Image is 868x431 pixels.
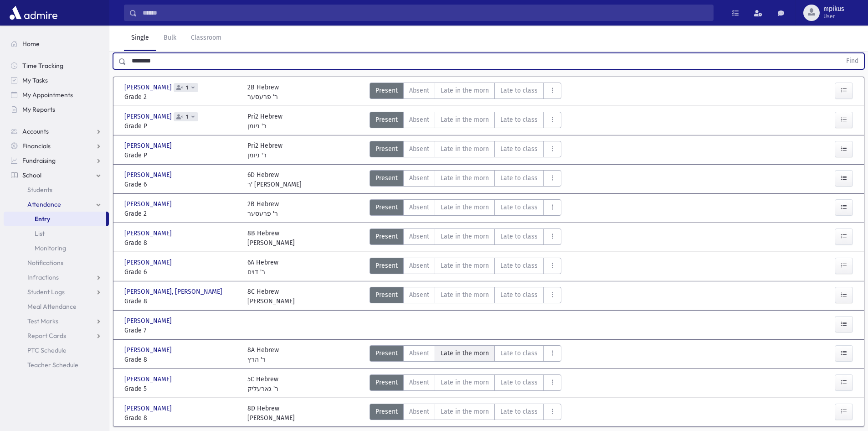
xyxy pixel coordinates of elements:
span: [PERSON_NAME] [124,170,174,180]
span: Late to class [500,290,538,300]
a: My Appointments [4,88,109,102]
span: Student Logs [27,288,65,296]
span: Late to class [500,115,538,125]
span: Notifications [27,259,63,267]
span: Absent [409,203,429,212]
span: Grade 8 [124,238,238,248]
span: Late in the morn [441,203,489,212]
span: Financials [22,142,51,150]
div: 8D Hebrew [PERSON_NAME] [247,404,295,423]
span: Late in the morn [441,378,489,387]
span: Time Tracking [22,62,63,70]
span: Absent [409,290,429,300]
span: Grade 5 [124,384,238,394]
span: Students [27,186,52,194]
div: AttTypes [370,141,561,160]
span: [PERSON_NAME] [124,199,174,209]
span: [PERSON_NAME] [124,345,174,355]
span: Meal Attendance [27,302,77,311]
div: 6A Hebrew ר' דוים [247,258,278,277]
a: PTC Schedule [4,343,109,358]
a: Monitoring [4,241,109,255]
span: Present [375,173,398,183]
div: 2B Hebrew ר' פרעסער [247,199,279,218]
span: Late to class [500,232,538,241]
a: Meal Attendance [4,299,109,314]
span: Present [375,232,398,241]
span: Late in the morn [441,232,489,241]
span: Late to class [500,86,538,95]
span: 1 [184,114,190,120]
a: Time Tracking [4,58,109,73]
a: My Reports [4,102,109,117]
a: Accounts [4,124,109,139]
div: 8B Hebrew [PERSON_NAME] [247,228,295,248]
div: 6D Hebrew ר' [PERSON_NAME] [247,170,302,189]
a: Teacher Schedule [4,358,109,372]
div: AttTypes [370,199,561,218]
div: AttTypes [370,345,561,364]
span: Late to class [500,348,538,358]
span: Present [375,378,398,387]
span: [PERSON_NAME] [124,316,174,326]
span: Grade 2 [124,92,238,102]
a: Report Cards [4,328,109,343]
span: [PERSON_NAME] [124,83,174,92]
span: Late to class [500,378,538,387]
span: Absent [409,232,429,241]
span: [PERSON_NAME] [124,141,174,151]
a: Home [4,36,109,51]
div: AttTypes [370,404,561,423]
div: AttTypes [370,287,561,306]
span: Present [375,115,398,125]
a: School [4,168,109,182]
span: Late to class [500,261,538,270]
div: AttTypes [370,374,561,394]
span: My Tasks [22,76,48,84]
a: Attendance [4,197,109,212]
div: 8C Hebrew [PERSON_NAME] [247,287,295,306]
span: My Reports [22,105,55,114]
span: My Appointments [22,91,73,99]
span: Absent [409,261,429,270]
span: Absent [409,144,429,154]
span: Present [375,290,398,300]
div: AttTypes [370,112,561,131]
span: Late in the morn [441,348,489,358]
span: Grade 8 [124,355,238,364]
span: Late in the morn [441,86,489,95]
img: AdmirePro [7,4,60,22]
span: [PERSON_NAME], [PERSON_NAME] [124,287,224,296]
span: Absent [409,86,429,95]
div: AttTypes [370,228,561,248]
span: Late in the morn [441,173,489,183]
span: Report Cards [27,332,66,340]
span: Absent [409,378,429,387]
span: Present [375,261,398,270]
span: Late to class [500,203,538,212]
span: Absent [409,407,429,416]
span: Infractions [27,273,59,281]
a: Fundraising [4,153,109,168]
span: Late in the morn [441,290,489,300]
span: Accounts [22,127,49,135]
span: Present [375,348,398,358]
span: Attendance [27,200,61,208]
span: [PERSON_NAME] [124,258,174,267]
span: [PERSON_NAME] [124,374,174,384]
span: Late to class [500,407,538,416]
span: Late in the morn [441,144,489,154]
a: Classroom [184,26,229,51]
span: Absent [409,173,429,183]
span: User [823,13,844,20]
div: 2B Hebrew ר' פרעסער [247,83,279,102]
span: Absent [409,348,429,358]
div: AttTypes [370,170,561,189]
div: AttTypes [370,258,561,277]
span: Fundraising [22,156,56,165]
a: Bulk [156,26,184,51]
button: Find [841,53,864,69]
span: Grade P [124,151,238,160]
div: AttTypes [370,83,561,102]
span: [PERSON_NAME] [124,404,174,413]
